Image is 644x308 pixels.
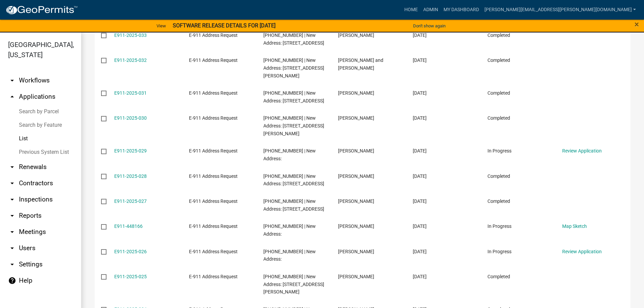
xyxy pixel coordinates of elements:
span: E-911 Address Request [189,57,238,63]
span: 81-140-0300 | New Address: [263,223,316,237]
span: Nick Swenson [338,148,374,153]
span: 07/25/2025 [413,90,427,96]
a: Admin [421,3,441,16]
i: help [8,277,16,285]
span: Completed [487,90,510,96]
span: Steven K Stracek [338,32,374,38]
span: 07/10/2025 [413,223,427,229]
span: In Progress [487,223,511,229]
button: Close [635,20,639,28]
i: arrow_drop_down [8,228,16,236]
span: E-911 Address Request [189,115,238,121]
span: 66-016-0850 | New Address: 6004 Brown Rd [263,57,324,78]
span: Completed [487,115,510,121]
a: E911-2025-032 [114,57,147,63]
span: Completed [487,173,510,179]
a: E911-448166 [114,223,143,229]
span: 07/23/2025 [413,115,427,121]
span: Completed [487,32,510,38]
span: × [635,20,639,29]
a: Review Application [562,148,602,153]
a: [PERSON_NAME][EMAIL_ADDRESS][PERSON_NAME][DOMAIN_NAME] [482,3,639,16]
a: E911-2025-029 [114,148,147,153]
span: 81-030-2970 | New Address: 1797 Douglas Rd [263,115,324,136]
a: My Dashboard [441,3,482,16]
i: arrow_drop_down [8,260,16,268]
span: 07/16/2025 [413,198,427,204]
span: E-911 Address Request [189,32,238,38]
span: Nick Swenson [338,115,374,121]
span: In Progress [487,249,511,254]
a: E911-2025-025 [114,274,147,279]
span: 08/05/2025 [413,32,427,38]
i: arrow_drop_down [8,76,16,85]
span: Wanda Haverkost [338,249,374,254]
span: 39-020-0707 | New Address: 3113 Bent Trout Lk Rd [263,274,324,295]
span: E-911 Address Request [189,148,238,153]
span: Nancy Monfeldt [338,90,374,96]
a: Review Application [562,249,602,254]
span: 07/08/2025 [413,274,427,279]
span: 07/08/2025 [413,249,427,254]
span: E-911 Address Request [189,198,238,204]
span: E-911 Address Request [189,223,238,229]
a: View [154,20,169,31]
a: E911-2025-028 [114,173,147,179]
i: arrow_drop_up [8,93,16,101]
a: Map Sketch [562,223,587,229]
i: arrow_drop_down [8,179,16,187]
i: arrow_drop_down [8,212,16,220]
a: E911-2025-030 [114,115,147,121]
button: Don't show again [410,20,448,31]
span: Completed [487,57,510,63]
a: Home [402,3,421,16]
span: In Progress [487,148,511,153]
a: E911-2025-031 [114,90,147,96]
span: Bronson Wehr [338,173,374,179]
a: E911-2025-026 [114,249,147,254]
span: Completed [487,274,510,279]
span: Michael Alan Aili [338,223,374,229]
i: arrow_drop_down [8,244,16,252]
span: E-911 Address Request [189,274,238,279]
span: 07/18/2025 [413,173,427,179]
span: David J Arseneau [338,274,374,279]
a: E911-2025-033 [114,32,147,38]
i: arrow_drop_down [8,163,16,171]
span: 07/23/2025 [413,148,427,153]
span: 78-010-0585 | New Address: [263,249,316,262]
span: Earl and Sherida Nett [338,57,383,71]
span: E-911 Address Request [189,90,238,96]
i: arrow_drop_down [8,195,16,204]
a: E911-2025-027 [114,198,147,204]
span: 63-280-0040 | New Address: 4827 Oak Dr [263,198,324,212]
span: 45-200-0220 | New Address: 2883 Co Rd 5 [263,32,324,46]
span: 45-030-1003 | New Address: 2415 Co Rd 4 [263,90,324,103]
strong: SOFTWARE RELEASE DETAILS FOR [DATE] [173,22,276,29]
span: 81-030-2970 | New Address: [263,148,316,161]
span: 69-020-1570 | New Address: 557 Cemetery Rd [263,173,324,187]
span: Completed [487,198,510,204]
span: 07/31/2025 [413,57,427,63]
span: ronald iverson [338,198,374,204]
span: E-911 Address Request [189,173,238,179]
span: E-911 Address Request [189,249,238,254]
